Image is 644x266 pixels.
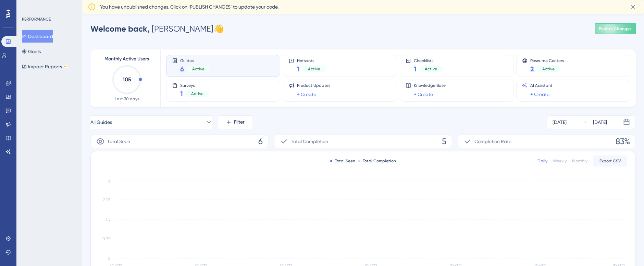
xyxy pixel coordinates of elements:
span: Active [542,66,555,72]
tspan: 2.25 [103,197,110,202]
span: 1 [180,89,183,99]
span: All Guides [90,118,112,126]
span: Active [191,91,203,96]
div: [DATE] [593,118,607,126]
button: Publish Changes [595,23,636,34]
div: [PERSON_NAME] 👋 [90,23,224,34]
button: Dashboard [22,30,53,43]
span: Last 30 days [115,96,139,102]
span: Checklists [414,58,443,63]
span: 83% [616,136,630,147]
div: Monthly [572,158,587,164]
text: 105 [123,76,131,83]
tspan: 0 [108,256,110,261]
span: 6 [180,64,184,74]
a: + Create [297,90,316,99]
tspan: 3 [108,179,110,184]
span: Product Updates [297,83,330,88]
button: Filter [218,115,252,129]
a: + Create [414,90,433,99]
span: 1 [297,64,300,74]
span: Knowledge Base [414,83,446,88]
div: PERFORMANCE [22,16,51,22]
span: 5 [442,136,446,147]
button: All Guides [90,115,212,129]
tspan: 0.75 [102,236,110,241]
span: Monthly Active Users [104,55,149,63]
span: Active [425,66,437,72]
span: You have unpublished changes. Click on ‘PUBLISH CHANGES’ to update your code. [100,3,278,11]
span: Filter [234,118,245,126]
div: Total Completion [358,158,396,164]
span: Resource Centers [530,58,564,63]
tspan: 1.5 [106,217,110,222]
span: Hotspots [297,58,326,63]
span: Publish Changes [599,26,632,32]
a: + Create [530,90,549,99]
span: Guides [180,58,210,63]
span: 2 [530,64,534,74]
div: Weekly [553,158,567,164]
div: [DATE] [553,118,567,126]
span: 1 [414,64,417,74]
span: Export CSV [599,158,621,164]
span: 6 [258,136,263,147]
button: Impact ReportsBETA [22,60,70,73]
span: Active [308,66,320,72]
span: Surveys [180,83,209,88]
span: Welcome back, [90,24,150,34]
span: Total Seen [107,137,130,146]
span: Active [192,66,205,72]
div: Total Seen [330,158,355,164]
span: Total Completion [291,137,328,146]
div: Daily [537,158,547,164]
span: Completion Rate [474,137,511,146]
button: Export CSV [593,155,627,166]
div: BETA [63,65,70,68]
span: AI Assistant [530,83,553,88]
button: Goals [22,45,41,58]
